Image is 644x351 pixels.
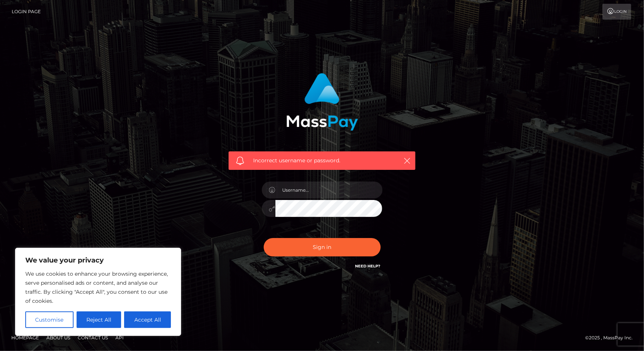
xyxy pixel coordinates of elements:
[25,311,74,328] button: Customise
[585,334,638,342] div: © 2025 , MassPay Inc.
[355,264,381,269] a: Need Help?
[25,256,171,265] p: We value your privacy
[25,269,171,305] p: We use cookies to enhance your browsing experience, serve personalised ads or content, and analys...
[124,311,171,328] button: Accept All
[8,332,42,343] a: Homepage
[43,332,73,343] a: About Us
[603,4,631,20] a: Login
[12,4,41,20] a: Login Page
[75,332,111,343] a: Contact Us
[253,157,391,165] span: Incorrect username or password.
[77,311,121,328] button: Reject All
[264,238,381,256] button: Sign in
[15,248,181,336] div: We value your privacy
[286,73,358,131] img: MassPay Login
[275,182,383,198] input: Username...
[112,332,127,343] a: API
